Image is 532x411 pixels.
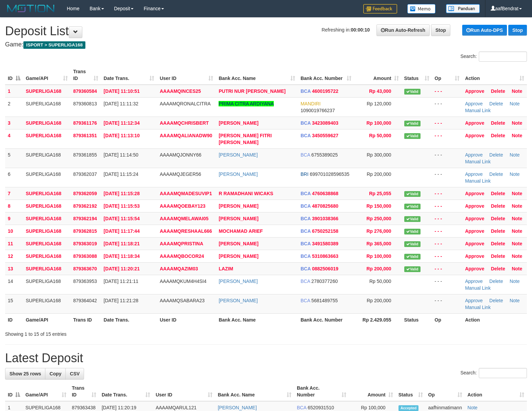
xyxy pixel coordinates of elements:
label: Search: [461,368,527,378]
a: Note [510,152,520,158]
span: Rp 250,000 [366,216,391,221]
span: Valid transaction [404,133,421,139]
span: Rp 300,000 [367,152,391,158]
a: CSV [65,368,84,379]
span: Copy 4870825680 to clipboard [312,203,339,209]
td: 15 [5,294,23,313]
span: Accepted [398,405,419,411]
a: Note [512,120,522,126]
td: 6 [5,168,23,187]
a: Note [512,228,522,234]
th: Status: activate to sort column ascending [402,65,432,85]
span: [DATE] 11:15:28 [104,191,140,196]
td: - - - [432,262,463,275]
a: Approve [465,241,484,246]
span: BCA [301,253,311,259]
a: R RAMADHANI WICAKS [219,191,273,196]
td: SUPERLIGA168 [23,237,70,250]
span: Rp 200,000 [367,171,391,177]
a: Approve [465,253,484,259]
a: Note [510,171,520,177]
a: [PERSON_NAME] [219,279,258,284]
span: AAAAMQINCES25 [160,88,201,94]
td: SUPERLIGA168 [23,294,70,313]
a: Stop [508,25,527,36]
th: Amount: activate to sort column ascending [349,382,396,401]
th: Bank Acc. Number: activate to sort column ascending [298,65,354,85]
span: Rp 200,000 [367,298,391,303]
span: Copy 3491580389 to clipboard [312,241,339,246]
span: [DATE] 11:20:21 [104,266,140,271]
span: Copy 2780377260 to clipboard [311,279,338,284]
a: Delete [491,88,505,94]
a: [PERSON_NAME] [219,171,258,177]
h4: Game: [5,41,527,48]
span: 879360584 [73,88,97,94]
th: Amount: activate to sort column ascending [354,65,402,85]
span: Rp 50,000 [369,133,391,138]
span: AAAAMQCHRISBERT [160,120,209,126]
span: 879360813 [73,101,97,106]
td: SUPERLIGA168 [23,97,70,117]
td: SUPERLIGA168 [23,117,70,129]
span: Copy [49,371,61,376]
input: Search: [479,52,527,62]
td: - - - [432,129,463,148]
td: - - - [432,85,463,98]
a: LAZIM [219,266,233,271]
span: AAAAMQAZIM03 [160,266,198,271]
img: Button%20Memo.svg [407,4,436,14]
a: Manual Link [465,305,491,310]
a: Approve [465,133,484,138]
th: Bank Acc. Name [216,313,298,326]
th: ID: activate to sort column descending [5,382,23,401]
a: Manual Link [465,178,491,184]
a: Copy [45,368,66,379]
span: 879362194 [73,216,97,221]
td: SUPERLIGA168 [23,168,70,187]
a: [PERSON_NAME] [219,203,258,209]
a: Note [512,133,522,138]
a: Approve [465,279,483,284]
span: [DATE] 11:21:28 [104,298,138,303]
a: Note [468,405,478,410]
a: Delete [491,216,505,221]
span: 879363670 [73,266,97,271]
span: [DATE] 11:12:34 [104,120,140,126]
span: Valid transaction [404,191,421,197]
th: Action: activate to sort column ascending [465,382,527,401]
span: Valid transaction [404,216,421,222]
th: Action: activate to sort column ascending [462,65,527,85]
span: AAAAMQBOCOR24 [160,253,204,259]
td: 2 [5,97,23,117]
td: - - - [432,148,463,168]
a: [PERSON_NAME] FITRI [PERSON_NAME] [219,133,271,145]
a: Delete [491,120,505,126]
a: Delete [491,133,505,138]
span: Rp 100,000 [366,120,391,126]
span: 879361855 [73,152,97,158]
a: Approve [465,171,483,177]
td: SUPERLIGA168 [23,262,70,275]
span: AAAAMQOEBAY123 [160,203,205,209]
span: Copy 3423089403 to clipboard [312,120,339,126]
th: Game/API [23,313,70,326]
span: BCA [301,152,310,158]
span: AAAAMQALIANADW90 [160,133,212,138]
td: SUPERLIGA168 [23,225,70,237]
td: - - - [432,225,463,237]
a: [PERSON_NAME] [219,120,258,126]
a: Note [512,253,522,259]
td: SUPERLIGA168 [23,148,70,168]
strong: 00:00:10 [351,27,370,33]
a: [PERSON_NAME] [219,241,258,246]
th: Trans ID: activate to sort column ascending [69,382,99,401]
td: - - - [432,250,463,262]
span: AAAAMQJEGER56 [160,171,201,177]
label: Search: [461,52,527,62]
a: Delete [491,191,505,196]
span: BCA [301,298,310,303]
th: Date Trans. [101,313,157,326]
td: 4 [5,129,23,148]
span: 879363088 [73,253,97,259]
